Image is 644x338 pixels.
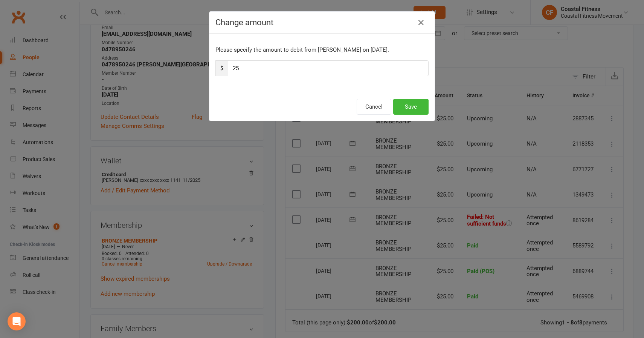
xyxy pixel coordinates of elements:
span: $ [215,60,228,76]
div: Open Intercom Messenger [8,312,26,330]
h4: Change amount [215,18,429,27]
p: Please specify the amount to debit from [PERSON_NAME] on [DATE]. [215,45,429,54]
button: Save [393,99,429,115]
button: Close [415,17,427,29]
button: Cancel [357,99,391,115]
